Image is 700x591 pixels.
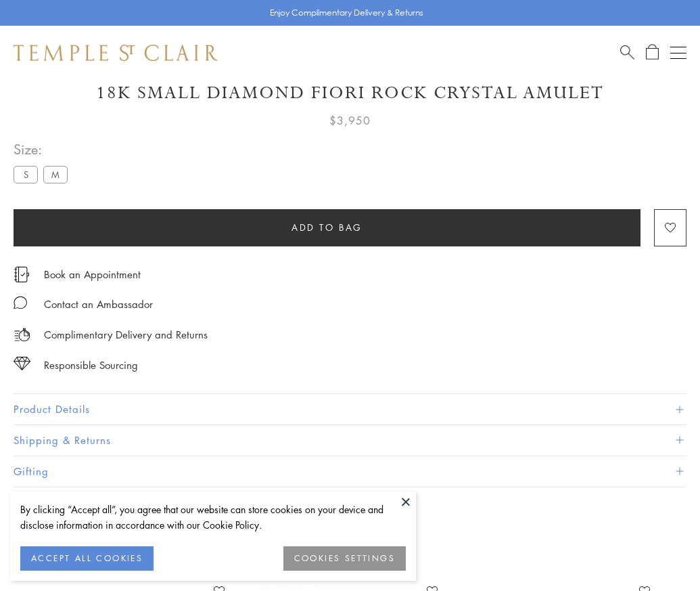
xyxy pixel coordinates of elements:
img: Temple St. Clair [14,45,218,61]
a: Search [620,44,634,61]
p: Complimentary Delivery and Returns [44,326,208,343]
img: MessageIcon-01_2.svg [14,296,27,309]
label: M [43,166,68,183]
button: ACCEPT ALL COOKIES [20,546,154,571]
img: icon_sourcing.svg [14,357,30,370]
button: Product Details [14,394,686,424]
div: By clicking “Accept all”, you agree that our website can store cookies on your device and disclos... [20,502,406,533]
label: S [14,166,38,183]
a: Book an Appointment [44,267,141,282]
p: Enjoy Complimentary Delivery & Returns [270,6,423,20]
h1: 18K Small Diamond Fiori Rock Crystal Amulet [14,81,686,105]
button: Open navigation [670,45,686,61]
div: Responsible Sourcing [44,357,138,374]
span: Add to bag [291,220,363,235]
a: Open Shopping Bag [646,44,659,61]
img: icon_delivery.svg [14,326,30,343]
img: icon_appointment.svg [14,267,30,282]
div: Contact an Ambassador [44,296,153,313]
button: Gifting [14,456,686,487]
button: Add to bag [14,209,640,246]
span: $3,950 [329,112,371,129]
button: COOKIES SETTINGS [283,546,406,571]
span: Size: [14,138,73,160]
button: Shipping & Returns [14,425,686,456]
